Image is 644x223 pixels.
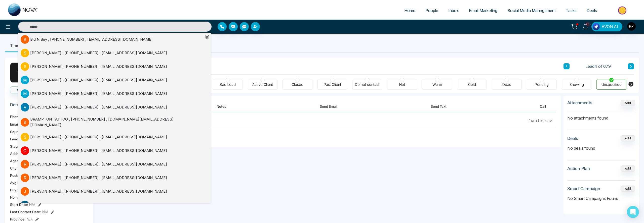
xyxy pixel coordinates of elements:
span: Social Media Management [507,8,556,13]
span: N/A [42,209,48,214]
h3: Attachments [567,100,592,105]
div: [PERSON_NAME] , [PHONE_NUMBER] , [EMAIL_ADDRESS][DOMAIN_NAME] [30,202,167,208]
p: V [21,103,29,111]
div: [DATE] 9:05 PM [529,119,552,125]
div: Active Client [252,82,273,87]
span: N/A [27,216,33,222]
div: [PERSON_NAME] , [PHONE_NUMBER] , [EMAIL_ADDRESS][DOMAIN_NAME] [30,91,167,97]
h3: Smart Campaign [567,186,600,191]
span: Email: [10,122,20,127]
div: [PERSON_NAME] , [PHONE_NUMBER] , [EMAIL_ADDRESS][DOMAIN_NAME] [30,104,167,110]
div: [PERSON_NAME] , [PHONE_NUMBER] , [EMAIL_ADDRESS][DOMAIN_NAME] [30,189,167,194]
p: R [21,174,29,182]
button: AVON AI [591,22,622,31]
h3: Details [10,102,88,110]
p: S [21,62,29,71]
span: Home [404,8,415,13]
span: Source: [10,129,23,134]
span: Phone: [10,114,21,119]
div: [PERSON_NAME] , [PHONE_NUMBER] , [EMAIL_ADDRESS][DOMAIN_NAME] [30,161,167,167]
button: Notes [207,101,236,112]
button: Add [621,135,635,141]
span: Home Type : [10,195,30,200]
div: Pending [535,82,549,87]
div: BRAMPTON TATTOO , [PHONE_NUMBER] , [DOMAIN_NAME][EMAIL_ADDRESS][DOMAIN_NAME] [30,117,203,128]
p: S [21,133,29,141]
p: R [21,160,29,169]
span: N/A [29,202,35,207]
div: V [10,63,30,83]
div: Past Client [324,82,341,87]
p: M [21,76,29,84]
div: Do not contact [355,82,379,87]
span: Tasks [566,8,577,13]
p: j [21,187,29,196]
button: Send Text [421,101,457,112]
div: Bad Lead [220,82,236,87]
div: Cold [468,82,476,87]
button: Add [621,186,635,192]
p: B [21,35,29,44]
span: Lead 4 of 679 [585,63,611,69]
button: Send Email [310,101,347,112]
div: Showing [570,82,584,87]
a: Home [399,6,420,15]
span: Buy Area : [10,187,26,193]
a: People [420,6,443,15]
span: Province : [10,216,25,222]
div: [PERSON_NAME] , [PHONE_NUMBER] , [EMAIL_ADDRESS][DOMAIN_NAME] [30,64,167,70]
p: D [21,201,29,209]
a: Social Media Management [502,6,561,15]
span: Agent: [10,158,21,163]
a: Tasks [561,6,582,15]
div: Warm [432,82,442,87]
img: Market-place.gif [605,5,641,16]
div: [PERSON_NAME] , [PHONE_NUMBER] , [EMAIL_ADDRESS][DOMAIN_NAME] [30,77,167,83]
span: Deals [587,8,597,13]
div: Hot [399,82,405,87]
div: Unspecified [601,82,622,87]
div: Bid N Buy , [PHONE_NUMBER] , [EMAIL_ADDRESS][DOMAIN_NAME] [30,37,153,42]
div: [PERSON_NAME] , [PHONE_NUMBER] , [EMAIL_ADDRESS][DOMAIN_NAME] [30,50,167,56]
button: Call [530,101,556,112]
span: Inbox [448,8,459,13]
p: G [21,146,29,155]
div: [PERSON_NAME] , [PHONE_NUMBER] , [EMAIL_ADDRESS][DOMAIN_NAME] [30,175,167,181]
span: 10+ [585,22,590,26]
p: B [21,118,29,127]
p: S [21,49,29,57]
p: No deals found [567,145,635,151]
div: [PERSON_NAME] , [PHONE_NUMBER] , [EMAIL_ADDRESS][DOMAIN_NAME] [30,148,167,154]
div: Closed [292,82,303,87]
span: Last Contact Date : [10,209,41,214]
span: Avg Property Price : [10,180,42,185]
img: Nova CRM Logo [8,4,38,16]
span: Postal Code : [10,173,31,178]
a: Deals [582,6,602,15]
a: 10+ [579,22,591,31]
div: Open Intercom Messenger [627,206,639,218]
a: Email Marketing [464,6,502,15]
span: AVON AI [601,24,618,30]
h3: Action Plan [567,166,590,171]
img: User Avatar [627,22,636,31]
span: Add [621,100,635,105]
button: Add [621,165,635,172]
h3: Deals [567,136,578,141]
img: Lead Flow [593,23,600,30]
span: City : [10,165,18,171]
span: People [425,8,438,13]
p: No attachments found [567,111,635,121]
span: Lead Type: [10,136,28,142]
span: Address: [10,151,32,156]
li: Timeline [5,39,31,52]
span: Start Date : [10,202,28,207]
div: [PERSON_NAME] , [PHONE_NUMBER] , [EMAIL_ADDRESS][DOMAIN_NAME] [30,134,167,140]
p: No Smart Campaigns Found [567,195,635,201]
span: Email Marketing [469,8,497,13]
button: Call [10,86,34,93]
a: Inbox [443,6,464,15]
p: m [21,89,29,98]
button: Add [621,100,635,106]
span: Stage: [10,144,21,149]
